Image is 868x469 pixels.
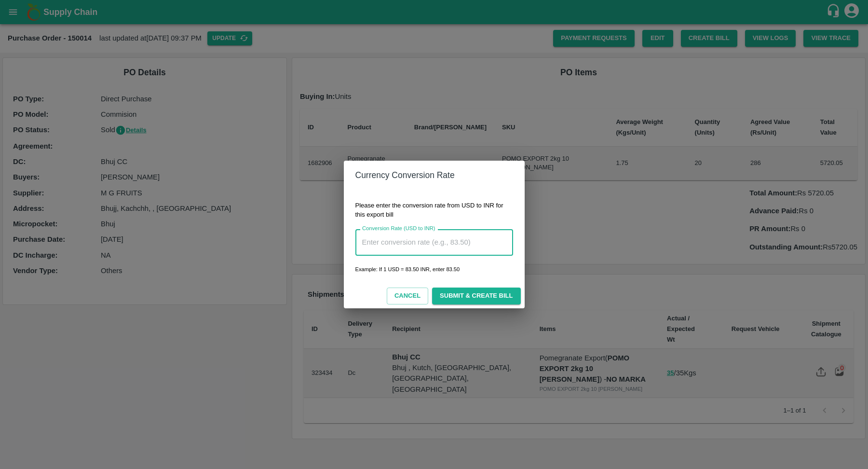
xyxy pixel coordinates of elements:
[387,288,428,304] button: Cancel
[362,225,435,233] label: Conversion Rate (USD to INR)
[432,288,520,304] button: Submit & Create Bill
[355,229,513,255] input: Enter conversion rate (e.g., 83.50)
[355,168,513,182] div: Currency Conversion Rate
[355,201,513,219] p: Please enter the conversion rate from USD to INR for this export bill
[355,266,460,272] span: Example: If 1 USD = 83.50 INR, enter 83.50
